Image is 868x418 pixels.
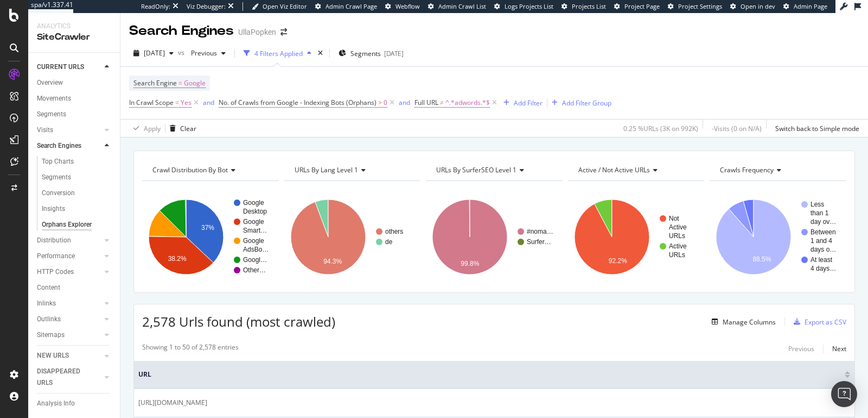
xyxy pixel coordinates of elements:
[42,203,112,215] a: Insights
[712,124,762,133] div: - Visits ( 0 on N/A )
[527,228,553,235] text: #noma…
[414,98,438,107] span: Full URL
[37,266,101,278] a: HTTP Codes
[775,124,859,133] div: Switch back to Simple mode
[514,98,542,108] div: Add Filter
[445,95,490,110] span: ^.*adwords.*$
[129,45,178,62] button: [DATE]
[789,313,846,330] button: Export as CSV
[129,22,234,40] div: Search Engines
[180,124,196,133] div: Clear
[239,45,316,62] button: 4 Filters Applied
[37,298,56,309] div: Inlinks
[37,61,101,73] a: CURRENT URLS
[730,2,775,11] a: Open in dev
[753,255,771,263] text: 88.5%
[144,124,161,133] div: Apply
[37,61,84,73] div: CURRENT URLS
[284,190,419,284] svg: A chart.
[175,98,179,107] span: =
[42,156,74,167] div: Top Charts
[133,78,177,88] span: Search Engine
[142,342,239,355] div: Showing 1 to 50 of 2,578 entries
[243,227,267,234] text: Smart…
[37,93,71,104] div: Movements
[42,219,112,230] a: Orphans Explorer
[144,48,165,58] span: 2025 Sep. 21st
[37,109,112,120] a: Segments
[614,2,660,11] a: Project Page
[37,366,101,389] a: DISAPPEARED URLS
[810,218,836,226] text: day ov…
[547,96,611,109] button: Add Filter Group
[37,235,101,246] a: Distribution
[562,98,611,108] div: Add Filter Group
[37,329,101,341] a: Sitemaps
[788,344,814,353] div: Previous
[384,49,404,58] div: [DATE]
[142,190,277,284] div: A chart.
[669,242,687,250] text: Active
[832,342,846,355] button: Next
[37,314,101,325] a: Outlinks
[720,165,774,174] span: Crawls Frequency
[37,93,112,104] a: Movements
[668,2,722,11] a: Project Settings
[37,366,92,389] div: DISAPPEARED URLS
[572,2,606,10] span: Projects List
[42,172,71,183] div: Segments
[438,2,486,10] span: Admin Crawl List
[203,97,214,108] button: and
[42,203,65,215] div: Insights
[385,238,393,246] text: de
[384,95,387,110] span: 0
[37,124,101,136] a: Visits
[243,218,264,226] text: Google
[243,256,267,264] text: Googl…
[788,342,814,355] button: Previous
[37,329,65,341] div: Sitemaps
[141,2,170,11] div: ReadOnly:
[42,156,112,167] a: Top Charts
[37,282,60,294] div: Content
[37,350,69,361] div: NEW URLS
[461,260,479,267] text: 99.8%
[37,298,101,309] a: Inlinks
[263,2,307,10] span: Open Viz Editor
[187,2,226,11] div: Viz Debugger:
[669,232,685,240] text: URLs
[37,251,101,262] a: Performance
[150,161,269,179] h4: Crawl Distribution By Bot
[243,199,264,207] text: Google
[37,140,81,152] div: Search Engines
[181,95,192,110] span: Yes
[527,238,551,246] text: Surfer…
[178,78,182,88] span: =
[723,317,776,327] div: Manage Columns
[440,98,444,107] span: ≠
[37,77,63,89] div: Overview
[37,235,71,246] div: Distribution
[678,2,722,10] span: Project Settings
[37,350,101,361] a: NEW URLS
[499,96,542,109] button: Add Filter
[334,45,408,62] button: Segments[DATE]
[168,255,187,263] text: 38.2%
[37,109,66,120] div: Segments
[254,49,303,58] div: 4 Filters Applied
[568,190,703,284] svg: A chart.
[771,120,859,137] button: Switch back to Simple mode
[243,208,267,215] text: Desktop
[243,246,269,253] text: AdsBo…
[37,398,112,409] a: Analysis Info
[669,215,679,222] text: Not
[810,201,824,208] text: Less
[707,315,776,328] button: Manage Columns
[152,165,228,174] span: Crawl Distribution By Bot
[623,124,698,133] div: 0.25 % URLs ( 3K on 992K )
[810,256,833,264] text: At least
[292,161,411,179] h4: URLs By lang Level 1
[395,2,420,10] span: Webflow
[561,2,606,11] a: Projects List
